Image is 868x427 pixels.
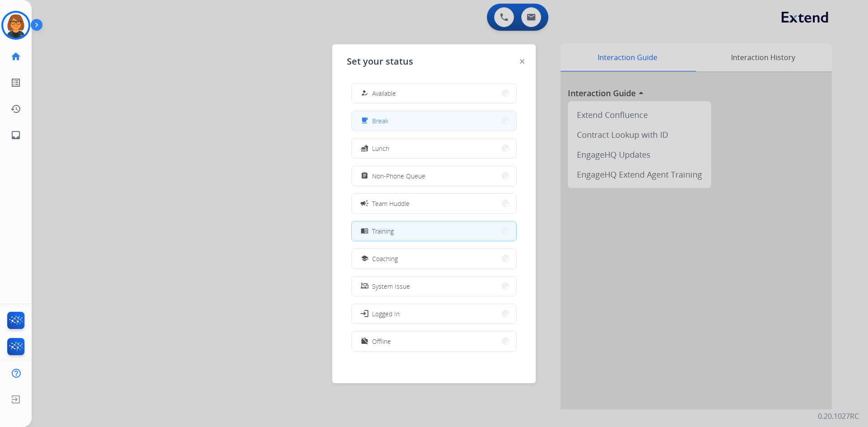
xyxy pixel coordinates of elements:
[372,226,394,236] span: Training
[10,130,21,141] mat-icon: inbox
[10,77,21,88] mat-icon: list_alt
[372,171,425,181] span: Non-Phone Queue
[352,221,516,241] button: Training
[352,332,516,351] button: Offline
[372,199,410,208] span: Team Huddle
[361,255,368,263] mat-icon: school
[360,199,369,208] mat-icon: campaign
[372,144,389,153] span: Lunch
[10,103,21,114] mat-icon: history
[372,337,391,346] span: Offline
[361,89,368,97] mat-icon: how_to_reg
[818,411,859,422] p: 0.20.1027RC
[372,282,410,291] span: System Issue
[372,254,398,263] span: Coaching
[361,172,368,180] mat-icon: assignment
[372,89,396,98] span: Available
[352,166,516,186] button: Non-Phone Queue
[361,145,368,152] mat-icon: fastfood
[361,338,368,345] mat-icon: work_off
[347,55,413,68] span: Set your status
[352,139,516,158] button: Lunch
[3,13,28,38] img: avatar
[352,194,516,213] button: Team Huddle
[352,84,516,103] button: Available
[361,227,368,235] mat-icon: menu_book
[10,51,21,62] mat-icon: home
[360,309,369,318] mat-icon: login
[372,116,388,126] span: Break
[361,282,368,290] mat-icon: phonelink_off
[352,111,516,131] button: Break
[352,249,516,268] button: Coaching
[352,304,516,324] button: Logged In
[520,59,524,64] img: close-button
[361,117,368,125] mat-icon: free_breakfast
[372,309,400,319] span: Logged In
[352,277,516,296] button: System Issue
